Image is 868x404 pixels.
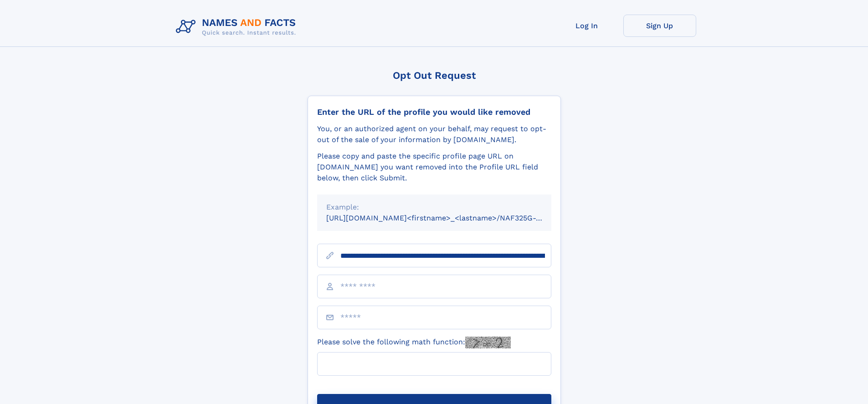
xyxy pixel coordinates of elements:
[317,107,551,117] div: Enter the URL of the profile you would like removed
[308,70,561,81] div: Opt Out Request
[317,123,551,145] div: You, or an authorized agent on your behalf, may request to opt-out of the sale of your informatio...
[550,15,623,37] a: Log In
[317,151,551,184] div: Please copy and paste the specific profile page URL on [DOMAIN_NAME] you want removed into the Pr...
[623,15,696,37] a: Sign Up
[317,337,511,348] label: Please solve the following math function:
[172,15,303,39] img: Logo Names and Facts
[326,202,542,213] div: Example:
[326,214,569,222] small: [URL][DOMAIN_NAME]<firstname>_<lastname>/NAF325G-xxxxxxxx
